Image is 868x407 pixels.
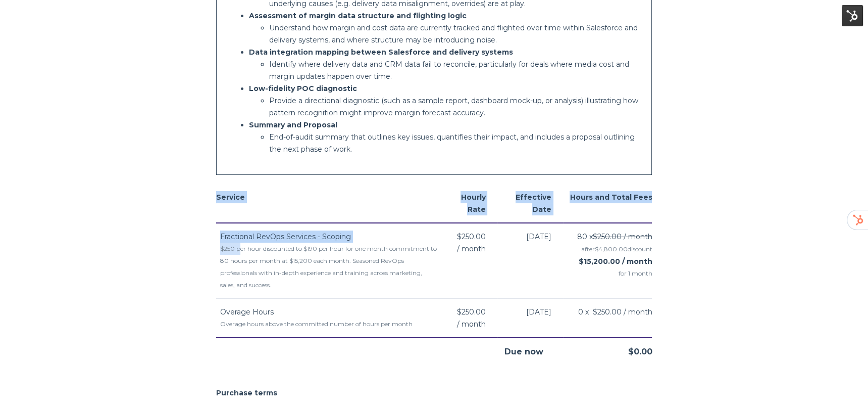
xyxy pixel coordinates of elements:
[578,257,652,266] strong: $15,200.00 / month
[456,243,485,255] span: / month
[437,184,497,223] th: Hourly Rate
[269,131,640,155] p: End-of-audit summary that outlines key issues, quantifies their impact, and includes a proposal o...
[497,184,563,223] th: Effective Date
[249,84,357,93] strong: Low-fidelity POC diagnostic
[249,48,513,57] strong: Data integration mapping between Salesforce and delivery systems
[592,232,652,241] s: $250.00 / month
[269,58,640,82] p: Identify where delivery data and CRM data fail to reconcile, particularly for deals where media c...
[220,243,437,291] div: $250 per hour discounted to $190 per hour for one month commitment to 80 hours per month at $15,2...
[216,184,437,223] th: Service
[220,307,274,316] span: Overage Hours
[497,223,563,299] td: [DATE]
[577,231,652,243] span: 80 x
[456,318,485,330] span: / month
[249,11,467,20] strong: Assessment of margin data structure and flighting logic
[456,306,485,318] span: $250.00
[216,387,652,399] h2: Purchase terms
[220,232,351,241] span: Fractional RevOps Services - Scoping
[563,267,652,280] span: for 1 month
[581,245,652,253] span: after discount
[594,245,627,253] span: $4,800.00
[269,95,640,119] p: Provide a directional diagnostic (such as a sample report, dashboard mock-up, or analysis) illust...
[563,184,652,223] th: Hours and Total Fees
[269,22,640,46] p: Understand how margin and cost data are currently tracked and flighted over time within Salesforc...
[578,306,652,318] span: 0 x $250.00 / month
[434,338,543,358] div: Due now
[543,338,652,358] div: $0.00
[497,298,563,338] td: [DATE]
[220,318,437,330] div: Overage hours above the committed number of hours per month
[249,120,337,129] strong: Summary and Proposal
[842,5,863,26] img: HubSpot Tools Menu Toggle
[456,231,485,243] span: $250.00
